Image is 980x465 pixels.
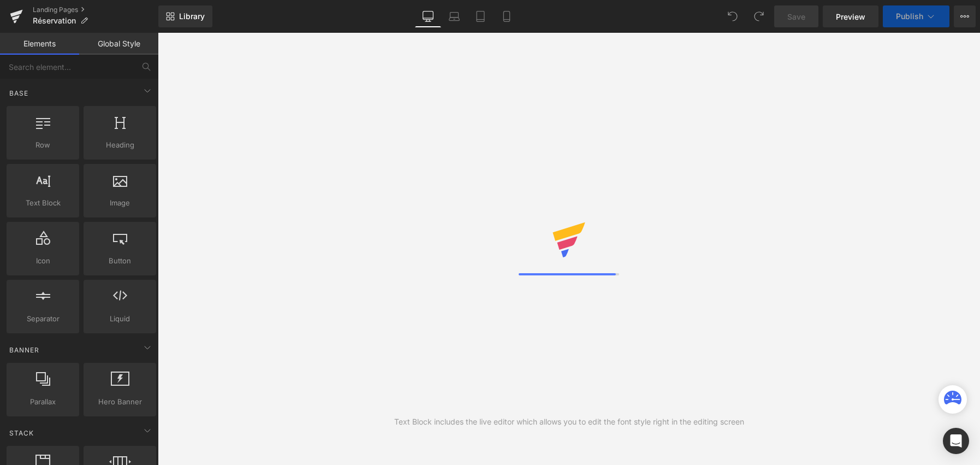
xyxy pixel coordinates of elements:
span: Separator [10,313,76,325]
span: Banner [8,345,40,355]
span: Base [8,88,29,98]
span: Stack [8,428,35,438]
span: Text Block [10,197,76,209]
button: Undo [722,5,744,27]
a: Preview [823,5,878,27]
span: Réservation [33,16,76,25]
div: Text Block includes the live editor which allows you to edit the font style right in the editing ... [394,416,744,428]
span: Icon [10,255,76,267]
a: New Library [158,5,212,27]
a: Desktop [415,5,441,27]
span: Publish [896,12,923,21]
span: Heading [87,139,153,151]
span: Image [87,197,153,209]
span: Save [787,11,805,22]
button: Redo [748,5,770,27]
span: Parallax [10,396,76,408]
a: Laptop [441,5,467,27]
span: Hero Banner [87,396,153,408]
button: Publish [883,5,949,27]
a: Tablet [467,5,494,27]
div: Open Intercom Messenger [943,428,969,454]
button: More [954,5,976,27]
a: Mobile [494,5,520,27]
span: Preview [836,11,865,22]
span: Library [179,11,205,21]
span: Button [87,255,153,267]
span: Row [10,139,76,151]
span: Liquid [87,313,153,325]
a: Landing Pages [33,5,158,14]
a: Global Style [79,33,158,55]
